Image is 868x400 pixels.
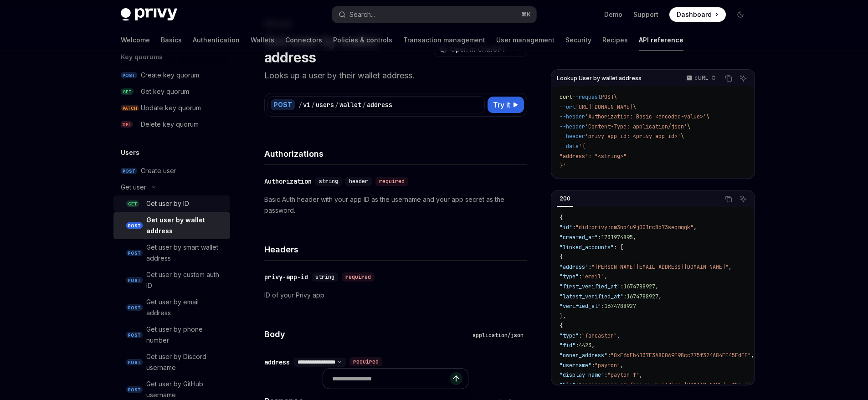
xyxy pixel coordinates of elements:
p: cURL [694,74,709,82]
a: POSTGet user by custom auth ID [113,267,230,294]
h4: Authorizations [264,148,527,160]
div: Get user by wallet address [146,215,225,236]
h4: Headers [264,243,527,256]
span: [URL][DOMAIN_NAME] [575,103,633,111]
span: , [693,224,697,231]
a: Demo [604,10,622,19]
span: POST [126,250,143,256]
span: "linked_accounts" [560,244,614,251]
div: address [367,100,392,109]
span: --request [572,93,601,101]
a: PATCHUpdate key quorum [113,100,230,116]
span: --header [560,113,585,120]
span: , [751,352,754,359]
div: / [362,100,366,109]
span: : [575,381,579,389]
span: 1731974895 [601,234,633,241]
span: , [655,283,658,290]
div: Get key quorum [141,86,189,97]
a: DELDelete key quorum [113,116,230,133]
span: \ [633,103,636,111]
span: : [572,224,575,231]
span: , [620,362,623,369]
span: , [729,263,732,271]
span: ⌘ K [521,11,531,18]
div: wallet [339,100,361,109]
span: "payton ↑" [607,371,639,379]
span: "display_name" [560,371,604,379]
a: Basics [161,29,182,51]
a: POSTGet user by phone number [113,321,230,349]
span: { [560,253,563,261]
a: Connectors [285,29,322,51]
a: Support [633,10,658,19]
button: Toggle dark mode [733,7,748,22]
div: Get user [121,182,146,193]
a: Welcome [121,29,150,51]
div: / [298,100,302,109]
span: : [591,362,595,369]
span: "first_verified_at" [560,283,620,290]
span: : [604,371,607,379]
button: Copy the contents from the code block [723,193,734,205]
a: Authentication [193,29,240,51]
span: --data [560,143,579,150]
a: POSTGet user by wallet address [113,212,230,239]
span: "payton" [595,362,620,369]
div: application/json [469,331,527,340]
a: POSTGet user by smart wallet address [113,239,230,267]
div: Get user by custom auth ID [146,269,225,291]
div: Get user by ID [146,198,189,209]
button: Ask AI [737,72,749,84]
span: : [598,234,601,241]
div: required [342,272,375,282]
span: --header [560,133,585,140]
span: POST [126,277,143,284]
span: header [349,178,368,185]
span: 'Content-Type: application/json' [585,123,687,130]
img: dark logo [121,8,177,21]
span: { [560,322,563,329]
div: address [264,358,290,367]
span: POST [126,359,143,366]
span: GET [121,88,134,95]
a: POSTCreate user [113,163,230,179]
span: "type" [560,273,579,280]
span: , [617,332,620,339]
span: : [623,293,627,300]
span: : [579,273,582,280]
a: GETGet key quorum [113,83,230,100]
div: / [335,100,339,109]
a: GETGet user by ID [113,195,230,212]
div: Create key quorum [141,70,199,81]
a: POSTGet user by Discord username [113,349,230,376]
span: PATCH [121,105,139,112]
div: privy-app-id [264,272,308,282]
span: \ [687,123,690,130]
span: 'privy-app-id: <privy-app-id>' [585,133,681,140]
a: POSTCreate key quorum [113,67,230,83]
a: Recipes [602,29,628,51]
button: Send message [450,372,462,385]
span: "email" [582,273,604,280]
span: 1674788927 [604,303,636,310]
a: POSTGet user by email address [113,294,230,321]
div: Authorization [264,177,312,186]
div: required [375,177,408,186]
span: \ [614,93,617,101]
span: 1674788927 [623,283,655,290]
a: Security [565,29,591,51]
span: : [588,263,591,271]
span: Try it [493,99,510,110]
span: }' [560,162,566,169]
span: POST [126,386,143,393]
span: string [315,273,334,281]
span: "did:privy:cm3np4u9j001rc8b73seqmqqk" [575,224,693,231]
span: Dashboard [677,10,712,19]
a: User management [496,29,555,51]
button: Ask AI [737,193,749,205]
span: , [633,234,636,241]
a: API reference [639,29,683,51]
span: , [604,273,607,280]
span: string [319,178,338,185]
